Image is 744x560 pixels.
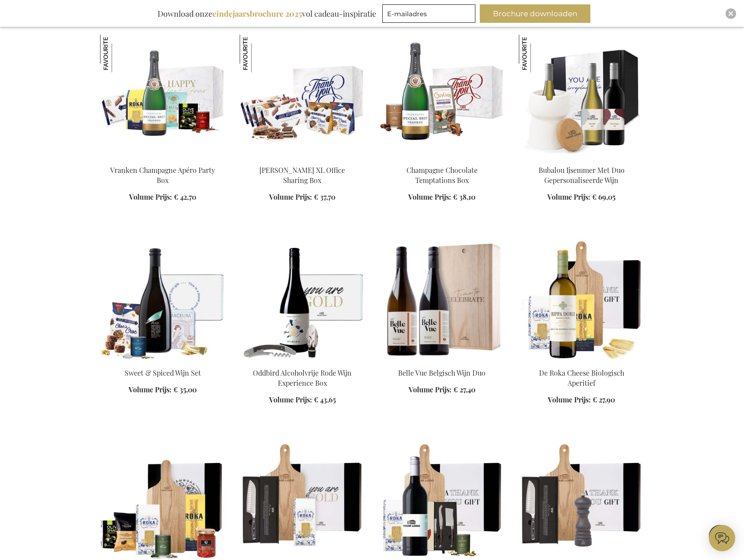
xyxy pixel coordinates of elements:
[453,385,475,394] span: € 27,40
[409,385,475,395] a: Volume Prijs: € 27,40
[379,237,505,360] img: Belle Vue Belgisch Wijn Duo
[129,192,172,201] span: Volume Prijs:
[519,237,644,360] img: De Roka Cheese Biologisch Aperitief
[453,192,475,201] span: € 38,10
[726,8,736,19] div: Close
[314,192,335,201] span: € 37,70
[382,4,475,23] input: E-mailadres
[379,357,505,365] a: Belle Vue Belgisch Wijn Duo
[269,395,312,404] span: Volume Prijs:
[269,395,336,405] a: Volume Prijs: € 43,65
[212,8,302,19] b: eindejaarsbrochure 2025
[548,395,591,404] span: Volume Prijs:
[240,35,277,72] img: Jules Destrooper XL Office Sharing Box
[382,4,478,25] form: marketing offers and promotions
[519,357,644,365] a: De Roka Cheese Biologisch Aperitief
[129,192,196,202] a: Volume Prijs: € 42,70
[592,192,615,201] span: € 69,05
[709,525,735,551] iframe: belco-activator-frame
[519,35,644,158] img: Bubalou Ijsemmer Met Duo Gepersonaliseerde Wijn
[240,154,365,162] a: Jules Destrooper XL Office Sharing Box Jules Destrooper XL Office Sharing Box
[240,237,365,360] img: Oddbird Non-Alcoholic Red Wine Experience Box
[480,4,590,23] button: Brochure downloaden
[240,357,365,365] a: Oddbird Non-Alcoholic Red Wine Experience Box
[125,368,201,377] a: Sweet & Spiced Wijn Set
[100,357,226,365] a: Sweet & Spiced Wine Set
[269,192,312,201] span: Volume Prijs:
[547,192,615,202] a: Volume Prijs: € 69,05
[406,165,478,185] a: Champagne Chocolate Temptations Box
[100,35,226,158] img: Vranken Champagne Apéro Party Box
[519,35,557,72] img: Bubalou Ijsemmer Met Duo Gepersonaliseerde Wijn
[110,165,215,185] a: Vranken Champagne Apéro Party Box
[100,237,226,360] img: Sweet & Spiced Wine Set
[259,165,345,185] a: [PERSON_NAME] XL Office Sharing Box
[408,192,451,201] span: Volume Prijs:
[519,154,644,162] a: Bubalou Ijsemmer Met Duo Gepersonaliseerde Wijn Bubalou Ijsemmer Met Duo Gepersonaliseerde Wijn
[379,154,505,162] a: Champagne Chocolate Temptations Box
[129,385,172,394] span: Volume Prijs:
[408,192,475,202] a: Volume Prijs: € 38,10
[593,395,615,404] span: € 27,90
[129,385,197,395] a: Volume Prijs: € 35,00
[379,35,505,158] img: Champagne Chocolate Temptations Box
[100,35,138,72] img: Vranken Champagne Apéro Party Box
[539,165,625,185] a: Bubalou Ijsemmer Met Duo Gepersonaliseerde Wijn
[398,368,485,377] a: Belle Vue Belgisch Wijn Duo
[314,395,336,404] span: € 43,65
[547,192,590,201] span: Volume Prijs:
[174,192,196,201] span: € 42,70
[100,154,226,162] a: Vranken Champagne Apéro Party Box Vranken Champagne Apéro Party Box
[240,35,365,158] img: Jules Destrooper XL Office Sharing Box
[253,368,352,388] a: Oddbird Alcoholvrije Rode Wijn Experience Box
[539,368,624,388] a: De Roka Cheese Biologisch Aperitief
[269,192,335,202] a: Volume Prijs: € 37,70
[409,385,452,394] span: Volume Prijs:
[728,11,733,16] img: Close
[548,395,615,405] a: Volume Prijs: € 27,90
[173,385,197,394] span: € 35,00
[154,4,380,23] div: Download onze vol cadeau-inspiratie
